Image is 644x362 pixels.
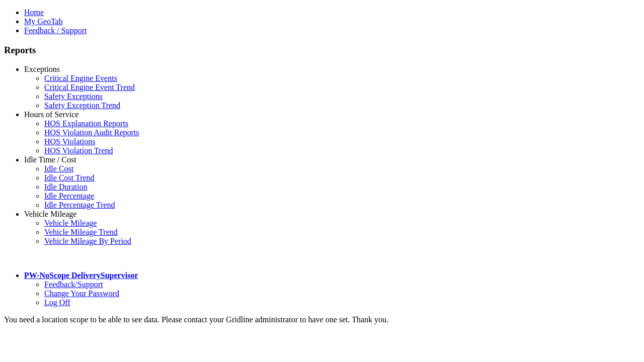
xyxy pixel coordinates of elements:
[24,26,87,35] a: Feedback / Support
[44,173,95,182] a: Idle Cost Trend
[24,17,63,26] a: My GeoTab
[44,219,97,227] a: Vehicle Mileage
[24,8,44,17] a: Home
[44,92,103,101] a: Safety Exceptions
[24,110,78,119] a: Hours of Service
[44,192,94,200] a: Idle Percentage
[44,128,139,137] a: HOS Violation Audit Reports
[24,65,60,73] a: Exceptions
[24,155,76,164] a: Idle Time / Cost
[44,83,135,92] a: Critical Engine Event Trend
[44,137,95,146] a: HOS Violations
[24,271,138,280] a: PW-NoScope DeliverySupervisor
[4,45,640,56] h3: Reports
[24,210,76,218] a: Vehicle Mileage
[44,164,73,173] a: Idle Cost
[44,201,115,209] a: Idle Percentage Trend
[44,119,128,128] a: HOS Explanation Reports
[44,101,120,110] a: Safety Exception Trend
[44,298,70,307] a: Log Off
[44,146,113,155] a: HOS Violation Trend
[44,74,117,82] a: Critical Engine Events
[44,289,119,298] a: Change Your Password
[4,315,640,324] div: You need a location scope to be able to see data. Please contact your Gridline administrator to h...
[44,228,118,236] a: Vehicle Mileage Trend
[44,237,131,245] a: Vehicle Mileage By Period
[44,280,103,289] a: Feedback/Support
[44,183,88,191] a: Idle Duration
